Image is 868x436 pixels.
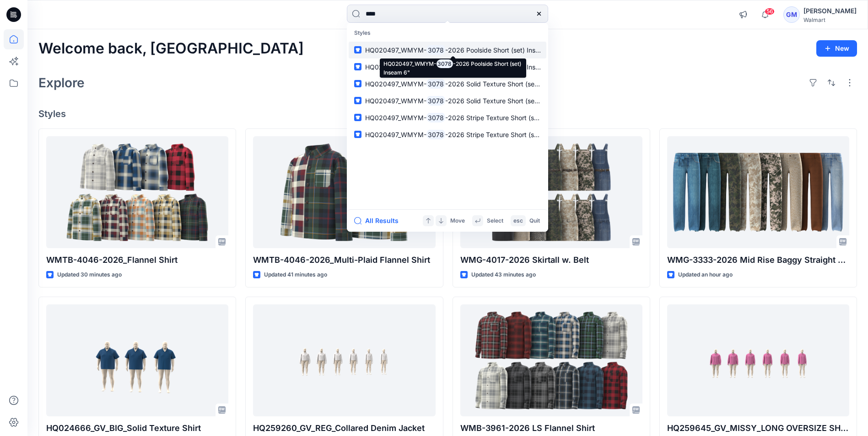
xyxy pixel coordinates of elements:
[667,136,849,248] a: WMG-3333-2026 Mid Rise Baggy Straight Pant
[803,5,857,16] div: [PERSON_NAME]
[445,97,571,105] span: -2026 Solid Texture Short (set) Inseam 6”
[783,6,800,23] div: GM
[349,109,546,126] a: HQ020497_WMYM-3078-2026 Stripe Texture Short (set) Inseam 6”
[667,422,849,435] p: HQ259645_GV_MISSY_LONG OVERSIZE SHACKET
[426,79,445,89] mark: 3078
[349,25,546,42] p: Styles
[365,97,426,105] span: HQ020497_WMYM-
[426,129,445,140] mark: 3078
[460,422,642,435] p: WMB-3961-2026 LS Flannel Shirt
[46,422,228,435] p: HQ024666_GV_BIG_Solid Texture Shirt
[678,270,733,280] p: Updated an hour ago
[38,75,85,90] h2: Explore
[365,131,426,138] span: HQ020497_WMYM-
[471,270,536,280] p: Updated 43 minutes ago
[264,270,327,280] p: Updated 41 minutes ago
[349,92,546,109] a: HQ020497_WMYM-3078-2026 Solid Texture Short (set) Inseam 6”
[349,75,546,92] a: HQ020497_WMYM-3078-2026 Solid Texture Short (set) Inseam 6”
[426,62,445,72] mark: 3078
[253,254,435,266] p: WMTB-4046-2026_Multi-Plaid Flannel Shirt
[349,42,546,58] a: HQ020497_WMYM-3078-2026 Poolside Short (set) Inseam 6"
[529,216,540,226] p: Quit
[38,108,857,119] h4: Styles
[460,254,642,266] p: WMG-4017-2026 Skirtall w. Belt
[253,136,435,248] a: WMTB-4046-2026_Multi-Plaid Flannel Shirt
[426,45,445,55] mark: 3078
[460,136,642,248] a: WMG-4017-2026 Skirtall w. Belt
[365,114,426,122] span: HQ020497_WMYM-
[816,40,857,57] button: New
[803,16,857,23] div: Walmart
[487,216,503,226] p: Select
[667,254,849,266] p: WMG-3333-2026 Mid Rise Baggy Straight Pant
[445,131,574,138] span: -2026 Stripe Texture Short (set) Inseam 6”
[253,304,435,416] a: HQ259260_GV_REG_Collared Denim Jacket
[765,8,775,15] span: 56
[46,136,228,248] a: WMTB-4046-2026_Flannel Shirt
[450,216,465,226] p: Move
[365,46,426,54] span: HQ020497_WMYM-
[253,422,435,435] p: HQ259260_GV_REG_Collared Denim Jacket
[513,216,523,226] p: esc
[46,254,228,266] p: WMTB-4046-2026_Flannel Shirt
[460,304,642,416] a: WMB-3961-2026 LS Flannel Shirt
[426,96,445,106] mark: 3078
[349,126,546,143] a: HQ020497_WMYM-3078-2026 Stripe Texture Short (set) Inseam 6”
[354,215,404,226] button: All Results
[445,63,557,71] span: -2026 Poolside Short (set) Inseam 6"
[667,304,849,416] a: HQ259645_GV_MISSY_LONG OVERSIZE SHACKET
[349,58,546,75] a: HQ020497_WMYM-3078-2026 Poolside Short (set) Inseam 6"
[445,80,571,88] span: -2026 Solid Texture Short (set) Inseam 6”
[445,114,574,122] span: -2026 Stripe Texture Short (set) Inseam 6”
[365,63,426,71] span: HQ020497_WMYM-
[445,46,557,54] span: -2026 Poolside Short (set) Inseam 6"
[46,304,228,416] a: HQ024666_GV_BIG_Solid Texture Shirt
[57,270,122,280] p: Updated 30 minutes ago
[38,40,304,57] h2: Welcome back, [GEOGRAPHIC_DATA]
[365,80,426,88] span: HQ020497_WMYM-
[426,112,445,123] mark: 3078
